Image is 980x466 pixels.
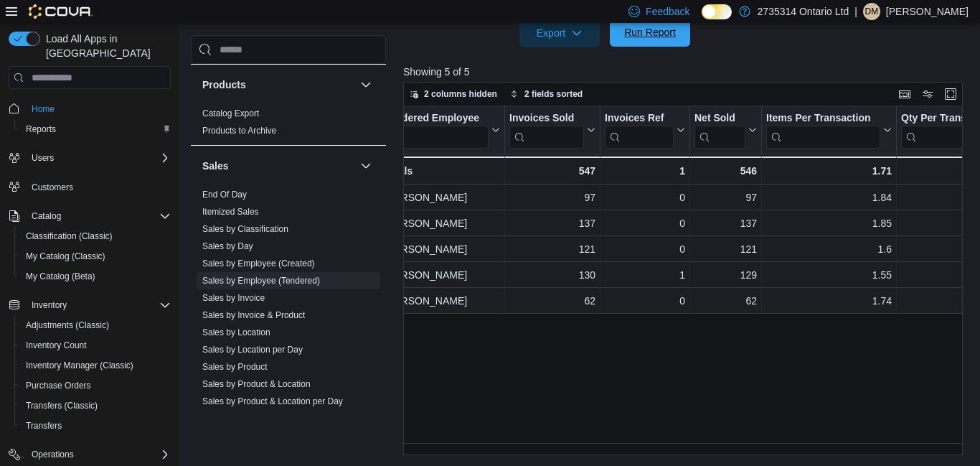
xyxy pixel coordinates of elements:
[694,162,757,180] div: 546
[3,444,176,465] button: Operations
[509,112,595,149] button: Invoices Sold
[20,268,171,285] span: My Catalog (Beta)
[357,77,374,94] button: Products
[202,108,259,120] span: Catalog Export
[404,85,503,103] button: 2 columns hidden
[26,297,171,314] span: Inventory
[14,119,176,139] button: Reports
[26,380,91,391] span: Purchase Orders
[32,182,73,193] span: Customers
[605,112,685,149] button: Invoices Ref
[694,241,757,258] div: 121
[758,3,849,20] p: 2735314 Ontario Ltd
[26,124,56,135] span: Reports
[202,78,354,93] button: Products
[605,241,685,258] div: 0
[385,112,489,126] div: Tendered Employee
[20,228,171,245] span: Classification (Classic)
[766,293,892,310] div: 1.74
[702,4,732,19] input: Dark Mode
[202,396,343,408] span: Sales by Product & Location per Day
[509,215,595,233] div: 137
[29,4,93,19] img: Cova
[509,267,595,284] div: 130
[14,226,176,246] button: Classification (Classic)
[624,25,676,39] span: Run Report
[202,159,354,174] button: Sales
[385,190,500,207] div: [PERSON_NAME]
[403,65,969,79] p: Showing 5 of 5
[385,112,500,149] button: Tendered Employee
[32,299,67,311] span: Inventory
[519,19,600,47] button: Export
[202,276,320,287] span: Sales by Employee (Tendered)
[14,416,176,436] button: Transfers
[202,345,303,355] a: Sales by Location per Day
[26,178,171,196] span: Customers
[3,177,176,197] button: Customers
[202,242,253,252] a: Sales by Day
[202,310,305,322] span: Sales by Invoice & Product
[32,449,74,460] span: Operations
[694,215,757,233] div: 137
[694,267,757,284] div: 129
[20,377,97,394] a: Purchase Orders
[26,149,60,167] button: Users
[605,267,685,284] div: 1
[896,85,913,103] button: Keyboard shortcuts
[865,3,879,20] span: DM
[509,190,595,207] div: 97
[385,112,489,149] div: Tendered Employee
[202,241,253,253] span: Sales by Day
[202,276,320,286] a: Sales by Employee (Tendered)
[20,248,171,265] span: My Catalog (Classic)
[766,190,892,207] div: 1.84
[20,121,171,138] span: Reports
[509,241,595,258] div: 121
[509,112,584,149] div: Invoices Sold
[191,106,386,146] div: Products
[20,377,171,394] span: Purchase Orders
[32,152,54,164] span: Users
[942,85,959,103] button: Enter fullscreen
[26,208,67,225] button: Catalog
[26,251,105,262] span: My Catalog (Classic)
[524,88,583,100] span: 2 fields sorted
[766,112,880,149] div: Items Per Transaction
[3,206,176,226] button: Catalog
[646,4,689,19] span: Feedback
[202,294,265,304] a: Sales by Invoice
[3,148,176,168] button: Users
[26,208,171,225] span: Catalog
[357,158,374,175] button: Sales
[202,311,305,321] a: Sales by Invoice & Product
[202,159,229,174] h3: Sales
[202,190,247,201] span: End Of Day
[202,224,288,236] span: Sales by Classification
[605,293,685,310] div: 0
[26,230,113,242] span: Classification (Classic)
[32,103,55,115] span: Home
[863,3,880,20] div: Desiree Metcalfe
[702,19,702,20] span: Dark Mode
[424,88,497,100] span: 2 columns hidden
[509,162,595,180] div: 547
[20,357,139,374] a: Inventory Manager (Classic)
[14,315,176,335] button: Adjustments (Classic)
[202,207,259,218] span: Itemized Sales
[3,98,176,118] button: Home
[202,328,270,338] a: Sales by Location
[202,414,300,425] span: Sales by Product per Day
[202,225,288,235] a: Sales by Classification
[385,293,500,310] div: [PERSON_NAME]
[20,121,62,138] a: Reports
[886,3,969,20] p: [PERSON_NAME]
[26,446,171,463] span: Operations
[26,420,62,432] span: Transfers
[605,190,685,207] div: 0
[610,18,690,47] button: Run Report
[385,241,500,258] div: [PERSON_NAME]
[14,376,176,396] button: Purchase Orders
[26,320,109,331] span: Adjustments (Classic)
[3,295,176,315] button: Inventory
